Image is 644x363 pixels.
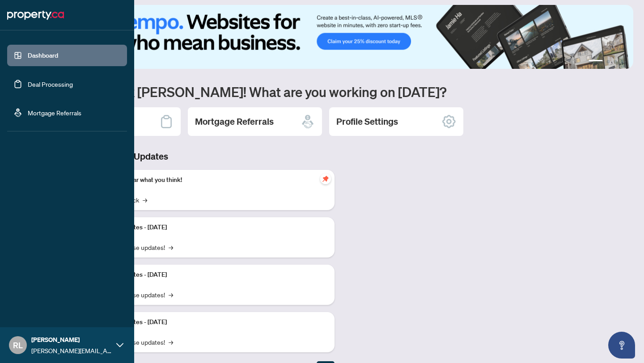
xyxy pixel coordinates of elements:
a: Dashboard [28,51,58,59]
button: Open asap [608,332,635,359]
span: → [169,337,173,347]
p: Platform Updates - [DATE] [94,270,327,280]
a: Deal Processing [28,80,73,88]
p: Platform Updates - [DATE] [94,223,327,232]
p: Platform Updates - [DATE] [94,317,327,327]
h3: Brokerage & Industry Updates [47,150,335,163]
span: [PERSON_NAME][EMAIL_ADDRESS][DOMAIN_NAME] [31,346,112,355]
h2: Profile Settings [336,115,398,128]
button: 1 [589,60,603,63]
button: 2 [606,60,610,63]
h1: Welcome back [PERSON_NAME]! What are you working on [DATE]? [47,83,633,100]
img: Slide 0 [47,5,633,69]
span: → [169,290,173,300]
button: 4 [621,60,624,63]
span: → [143,195,147,205]
a: Mortgage Referrals [28,109,81,117]
span: → [169,242,173,252]
span: RL [13,339,23,351]
span: pushpin [320,173,331,184]
p: We want to hear what you think! [94,175,327,185]
button: 3 [614,60,617,63]
span: [PERSON_NAME] [31,335,112,345]
h2: Mortgage Referrals [195,115,274,128]
img: logo [7,8,64,22]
